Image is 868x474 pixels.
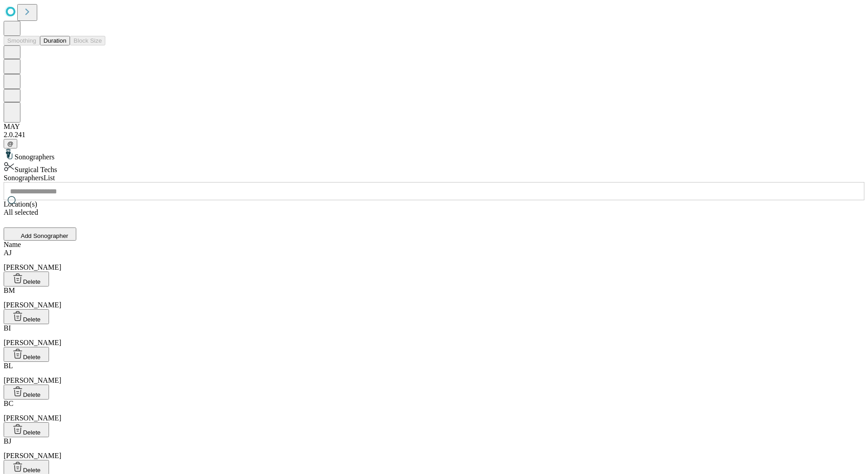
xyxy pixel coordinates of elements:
[4,385,49,400] button: Delete
[4,437,11,445] span: BJ
[21,232,68,239] span: Add Sonographer
[4,161,864,174] div: Surgical Techs
[4,36,40,45] button: Smoothing
[4,286,864,309] div: [PERSON_NAME]
[4,131,864,139] div: 2.0.241
[4,123,864,131] div: MAY
[4,208,864,217] div: All selected
[4,400,13,407] span: BC
[4,400,864,422] div: [PERSON_NAME]
[4,437,864,460] div: [PERSON_NAME]
[23,316,41,323] span: Delete
[23,429,41,436] span: Delete
[4,241,864,249] div: Name
[4,200,37,208] span: Location(s)
[4,324,11,332] span: BI
[4,272,49,286] button: Delete
[40,36,70,45] button: Duration
[4,362,864,385] div: [PERSON_NAME]
[23,354,41,360] span: Delete
[4,422,49,437] button: Delete
[4,227,76,241] button: Add Sonographer
[4,324,864,347] div: [PERSON_NAME]
[70,36,105,45] button: Block Size
[4,286,15,294] span: BM
[4,249,864,272] div: [PERSON_NAME]
[4,148,864,161] div: Sonographers
[4,249,12,257] span: AJ
[23,391,41,398] span: Delete
[4,309,49,324] button: Delete
[4,347,49,362] button: Delete
[23,278,41,285] span: Delete
[4,174,864,182] div: Sonographers List
[7,140,14,147] span: @
[4,362,13,370] span: BL
[23,467,41,474] span: Delete
[4,139,17,148] button: @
